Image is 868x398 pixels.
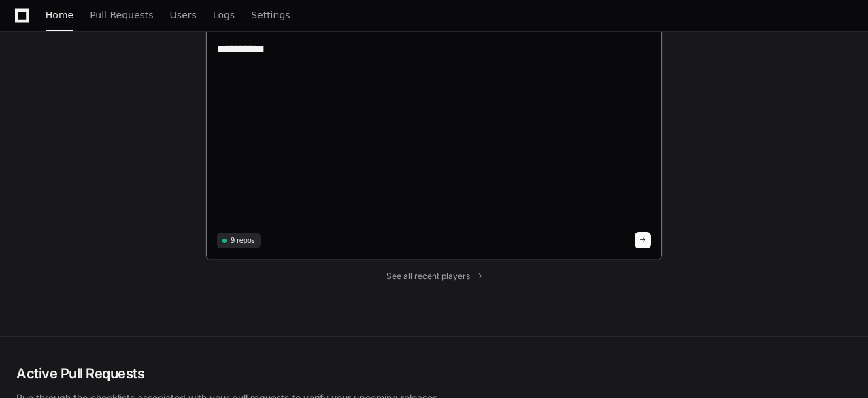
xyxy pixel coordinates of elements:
[251,11,290,19] span: Settings
[213,11,235,19] span: Logs
[170,11,197,19] span: Users
[46,11,73,19] span: Home
[90,11,153,19] span: Pull Requests
[16,364,852,383] h2: Active Pull Requests
[386,271,470,282] span: See all recent players
[205,271,663,282] a: See all recent players
[231,235,255,246] span: 9 repos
